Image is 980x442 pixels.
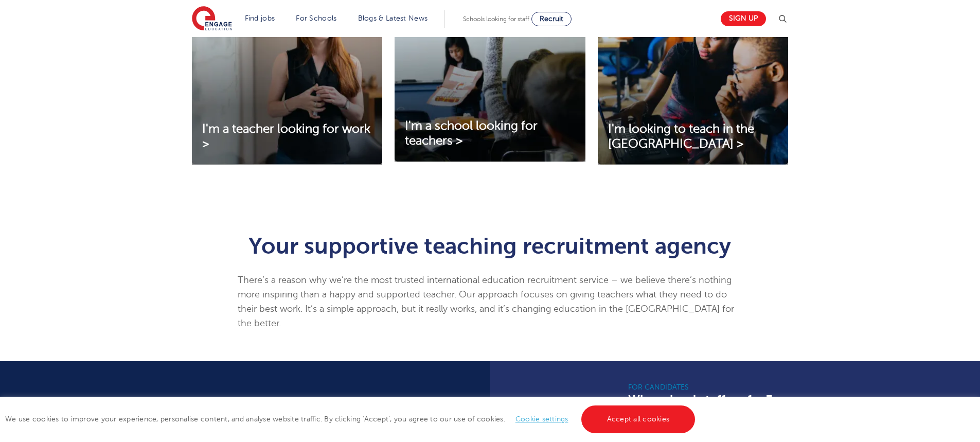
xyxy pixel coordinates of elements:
[515,415,568,423] a: Cookie settings
[531,12,572,26] a: Recruit
[405,119,538,148] span: I'm a school looking for teachers >
[598,122,788,152] a: I'm looking to teach in the [GEOGRAPHIC_DATA] >
[238,275,734,328] span: There’s a reason why we’re the most trusted international education recruitment service – we beli...
[540,15,563,23] span: Recruit
[192,122,382,152] a: I'm a teacher looking for work >
[202,122,370,151] span: I'm a teacher looking for work >
[628,393,850,436] h3: Why school staff prefer Engage Education over other teaching agencies
[721,11,766,26] a: Sign up
[581,405,696,433] a: Accept all cookies
[608,122,754,151] span: I'm looking to teach in the [GEOGRAPHIC_DATA] >
[628,382,850,393] h6: For Candidates
[463,15,529,23] span: Schools looking for staff
[192,6,232,32] img: Engage Education
[238,235,742,257] h1: Your supportive teaching recruitment agency
[395,119,585,149] a: I'm a school looking for teachers >
[296,14,336,22] a: For Schools
[245,14,275,22] a: Find jobs
[5,415,698,423] span: We use cookies to improve your experience, personalise content, and analyse website traffic. By c...
[358,14,428,22] a: Blogs & Latest News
